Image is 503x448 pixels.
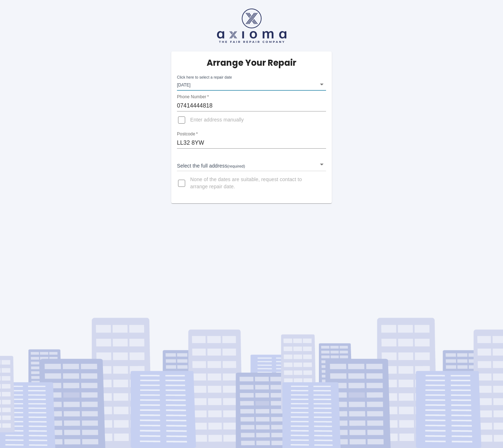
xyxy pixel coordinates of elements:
h5: Arrange Your Repair [207,57,296,69]
label: Phone Number [177,94,209,100]
label: Postcode [177,131,198,137]
span: None of the dates are suitable, request contact to arrange repair date. [190,176,320,190]
img: axioma [217,9,286,43]
label: Click here to select a repair date [177,75,232,80]
span: Enter address manually [190,116,244,124]
div: [DATE] [177,78,326,91]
